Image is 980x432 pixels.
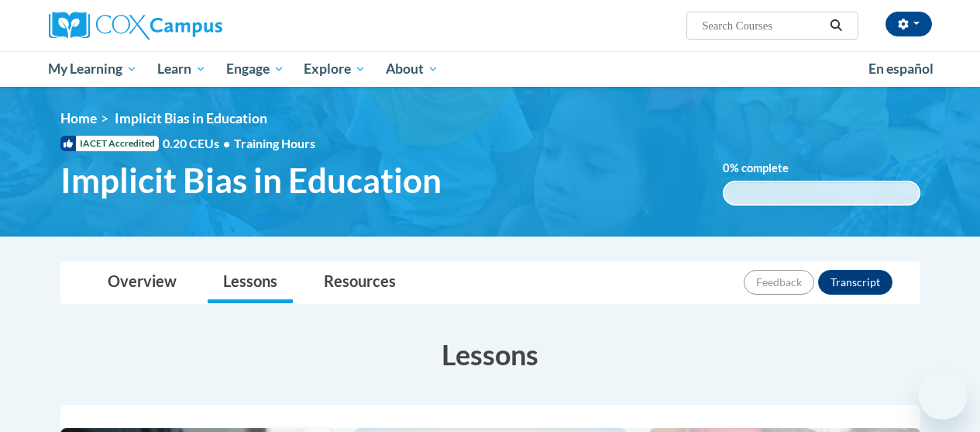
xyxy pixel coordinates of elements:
a: Explore [294,51,376,87]
span: About [386,60,438,78]
span: Implicit Bias in Education [60,160,442,201]
h3: Lessons [60,335,920,374]
a: Home [60,110,97,126]
span: 0 [723,161,730,175]
button: Search [824,16,848,35]
a: My Learning [39,51,148,87]
a: About [376,51,449,87]
a: Resources [308,262,411,303]
a: Lessons [208,262,293,303]
span: Engage [226,60,284,78]
span: Learn [157,60,206,78]
label: % complete [723,160,812,177]
div: Main menu [37,51,944,87]
button: Feedback [744,270,814,295]
button: Account Settings [885,12,932,36]
a: En español [858,53,944,85]
a: Cox Campus [49,12,328,40]
span: Training Hours [234,136,315,150]
img: Cox Campus [49,12,222,40]
span: En español [868,60,934,77]
span: • [223,136,230,150]
span: IACET Accredited [60,136,159,151]
span: My Learning [48,60,137,78]
span: Explore [304,60,366,78]
a: Overview [92,262,192,303]
button: Transcript [818,270,892,295]
a: Learn [147,51,216,87]
iframe: Button to launch messaging window [918,370,968,420]
input: Search Courses [700,16,824,35]
span: Implicit Bias in Education [115,110,267,126]
span: 0.20 CEUs [163,135,234,152]
a: Engage [216,51,294,87]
